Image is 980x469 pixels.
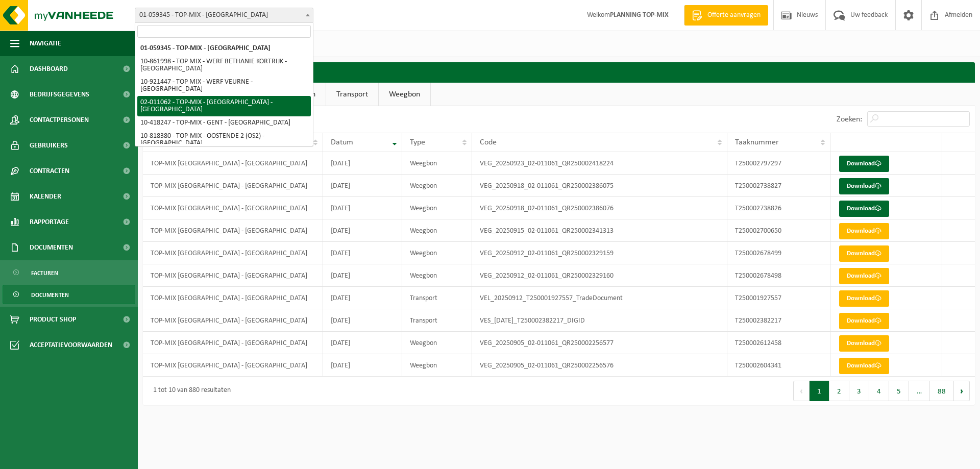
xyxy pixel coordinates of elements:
td: VES_[DATE]_T250002382217_DIGID [472,309,728,332]
td: TOP-MIX [GEOGRAPHIC_DATA] - [GEOGRAPHIC_DATA] [143,197,323,219]
span: Acceptatievoorwaarden [30,332,112,358]
td: [DATE] [323,175,402,197]
td: Transport [402,309,472,332]
td: TOP-MIX [GEOGRAPHIC_DATA] - [GEOGRAPHIC_DATA] [143,175,323,197]
a: Transport [326,83,378,106]
td: VEG_20250923_02-011061_QR250002418224 [472,152,728,175]
span: 01-059345 - TOP-MIX - Oostende [135,8,313,22]
td: TOP-MIX [GEOGRAPHIC_DATA] - [GEOGRAPHIC_DATA] [143,287,323,309]
span: … [909,381,930,401]
td: [DATE] [323,309,402,332]
td: Weegbon [402,175,472,197]
label: Zoeken: [837,115,862,124]
a: Download [839,156,889,172]
button: Previous [793,381,810,401]
span: Bedrijfsgegevens [30,82,89,107]
span: Documenten [30,235,73,260]
a: Facturen [3,263,135,282]
li: 01-059345 - TOP-MIX - [GEOGRAPHIC_DATA] [137,42,311,55]
td: VEG_20250912_02-011061_QR250002329159 [472,242,728,264]
span: Kalender [30,184,61,209]
button: Next [954,381,970,401]
li: 10-818380 - TOP-MIX - OOSTENDE 2 (OS2) - [GEOGRAPHIC_DATA] [137,130,311,150]
td: TOP-MIX [GEOGRAPHIC_DATA] - [GEOGRAPHIC_DATA] [143,152,323,175]
td: TOP-MIX [GEOGRAPHIC_DATA] - [GEOGRAPHIC_DATA] [143,264,323,287]
span: Offerte aanvragen [705,10,763,20]
td: T250002678498 [727,264,830,287]
span: Facturen [31,263,58,283]
td: TOP-MIX [GEOGRAPHIC_DATA] - [GEOGRAPHIC_DATA] [143,219,323,242]
a: Documenten [3,285,135,304]
strong: PLANNING TOP-MIX [610,11,669,19]
a: Download [839,178,889,194]
li: 10-418247 - TOP-MIX - GENT - [GEOGRAPHIC_DATA] [137,116,311,130]
td: [DATE] [323,197,402,219]
span: 01-059345 - TOP-MIX - Oostende [135,8,313,23]
td: VEG_20250918_02-011061_QR250002386075 [472,175,728,197]
td: Weegbon [402,354,472,377]
td: Weegbon [402,197,472,219]
td: TOP-MIX [GEOGRAPHIC_DATA] - [GEOGRAPHIC_DATA] [143,242,323,264]
span: Gebruikers [30,133,68,158]
a: Download [839,223,889,239]
td: T250002604341 [727,354,830,377]
td: [DATE] [323,354,402,377]
span: Contactpersonen [30,107,89,133]
button: 3 [849,381,869,401]
span: Type [410,138,425,146]
td: T250002797297 [727,152,830,175]
a: Offerte aanvragen [684,5,768,26]
span: Product Shop [30,307,76,332]
td: T250002700650 [727,219,830,242]
span: Datum [331,138,353,146]
td: TOP-MIX [GEOGRAPHIC_DATA] - [GEOGRAPHIC_DATA] [143,354,323,377]
td: VEG_20250905_02-011061_QR250002256577 [472,332,728,354]
td: T250002738826 [727,197,830,219]
td: VEG_20250912_02-011061_QR250002329160 [472,264,728,287]
a: Download [839,201,889,217]
div: 1 tot 10 van 880 resultaten [148,382,231,400]
td: T250001927557 [727,287,830,309]
td: T250002738827 [727,175,830,197]
span: Code [480,138,497,146]
span: Taaknummer [735,138,779,146]
td: [DATE] [323,264,402,287]
li: 10-921447 - TOP MIX - WERF VEURNE - [GEOGRAPHIC_DATA] [137,76,311,96]
td: TOP-MIX [GEOGRAPHIC_DATA] - [GEOGRAPHIC_DATA] [143,309,323,332]
li: 02-011062 - TOP-MIX - [GEOGRAPHIC_DATA] - [GEOGRAPHIC_DATA] [137,96,311,116]
a: Download [839,290,889,307]
td: [DATE] [323,287,402,309]
span: Contracten [30,158,69,184]
td: TOP-MIX [GEOGRAPHIC_DATA] - [GEOGRAPHIC_DATA] [143,332,323,354]
span: Dashboard [30,56,68,82]
td: [DATE] [323,332,402,354]
span: Rapportage [30,209,69,235]
td: Weegbon [402,332,472,354]
td: T250002678499 [727,242,830,264]
td: Weegbon [402,264,472,287]
a: Download [839,313,889,329]
a: Download [839,358,889,374]
a: Weegbon [379,83,430,106]
span: Navigatie [30,31,61,56]
button: 2 [829,381,849,401]
a: Download [839,335,889,352]
td: Weegbon [402,242,472,264]
td: T250002612458 [727,332,830,354]
button: 1 [810,381,829,401]
td: VEL_20250912_T250001927557_TradeDocument [472,287,728,309]
h2: Documenten [143,62,975,82]
td: VEG_20250915_02-011061_QR250002341313 [472,219,728,242]
td: [DATE] [323,152,402,175]
button: 88 [930,381,954,401]
li: 10-861998 - TOP MIX - WERF BETHANIE KORTRIJK - [GEOGRAPHIC_DATA] [137,55,311,76]
a: Download [839,268,889,284]
span: Documenten [31,285,69,305]
td: [DATE] [323,242,402,264]
td: Weegbon [402,152,472,175]
td: [DATE] [323,219,402,242]
td: T250002382217 [727,309,830,332]
button: 5 [889,381,909,401]
button: 4 [869,381,889,401]
td: VEG_20250918_02-011061_QR250002386076 [472,197,728,219]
